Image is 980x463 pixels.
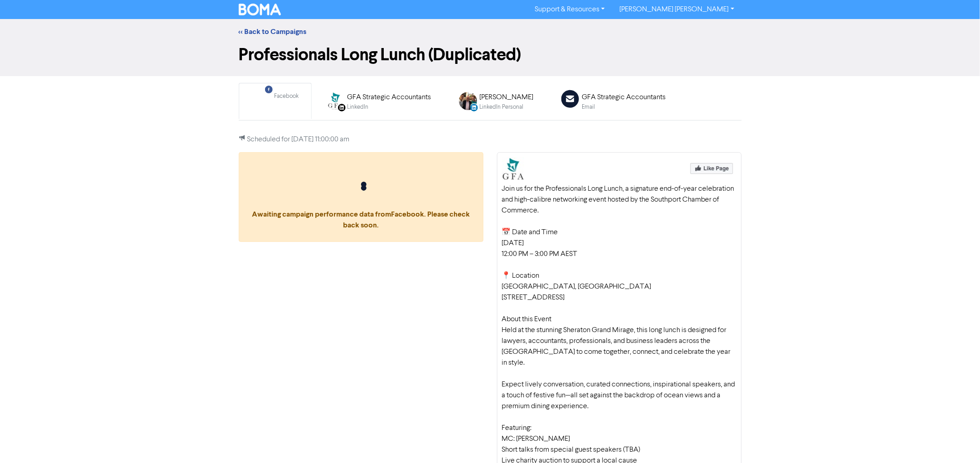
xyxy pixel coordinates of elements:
[348,92,431,103] div: GFA Strategic Accountants
[239,44,742,65] h1: Professionals Long Lunch (Duplicated)
[239,27,307,36] a: << Back to Campaigns
[275,92,299,101] div: Facebook
[690,163,733,174] img: Like Page
[239,134,742,145] p: Scheduled for [DATE] 11:00:00 am
[480,92,534,103] div: [PERSON_NAME]
[348,103,431,111] div: LinkedIn
[248,182,474,230] span: Awaiting campaign performance data from Facebook . Please check back soon.
[459,92,477,110] img: LINKEDIN_PERSONAL
[239,4,281,15] img: BOMA Logo
[527,2,612,17] a: Support & Resources
[327,92,345,110] img: LINKEDIN
[480,103,534,111] div: LinkedIn Personal
[582,92,666,103] div: GFA Strategic Accountants
[935,420,980,463] iframe: Chat Widget
[612,2,741,17] a: [PERSON_NAME] [PERSON_NAME]
[582,103,666,111] div: Email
